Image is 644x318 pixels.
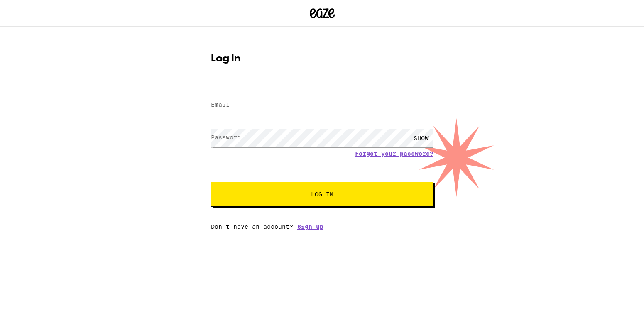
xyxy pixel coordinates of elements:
[311,191,333,197] span: Log In
[355,150,433,157] a: Forgot your password?
[211,134,241,141] label: Password
[211,223,433,230] div: Don't have an account?
[211,182,433,207] button: Log In
[409,129,433,147] div: SHOW
[211,54,433,64] h1: Log In
[211,96,433,115] input: Email
[211,101,230,108] label: Email
[297,223,323,230] a: Sign up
